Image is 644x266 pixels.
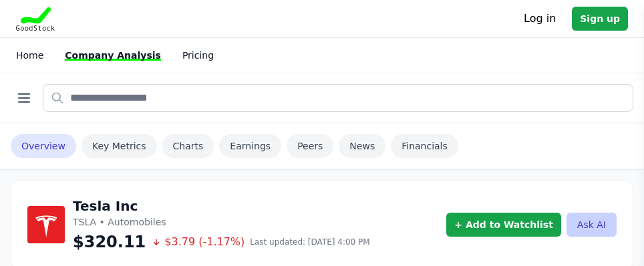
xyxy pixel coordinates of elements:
a: Company Analysis [65,50,161,61]
a: Key Metrics [82,134,157,158]
a: Log in [524,11,556,27]
a: Financials [391,134,458,158]
img: Tesla Inc Logo [27,206,65,243]
a: Home [16,50,43,61]
span: Last updated: [DATE] 4:00 PM [250,237,369,247]
a: Earnings [219,134,281,158]
a: Overview [11,134,76,158]
a: Peers [287,134,333,158]
span: $320.11 [73,231,146,253]
a: News [339,134,385,158]
img: Goodstock Logo [16,7,55,31]
h1: Tesla Inc [73,197,370,215]
a: + Add to Watchlist [446,213,561,237]
span: $3.79 (-1.17%) [151,234,245,250]
p: TSLA • Automobiles [73,215,370,229]
a: Pricing [182,50,214,61]
a: Sign up [572,7,628,31]
a: Charts [162,134,214,158]
button: Ask AI [567,213,617,237]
